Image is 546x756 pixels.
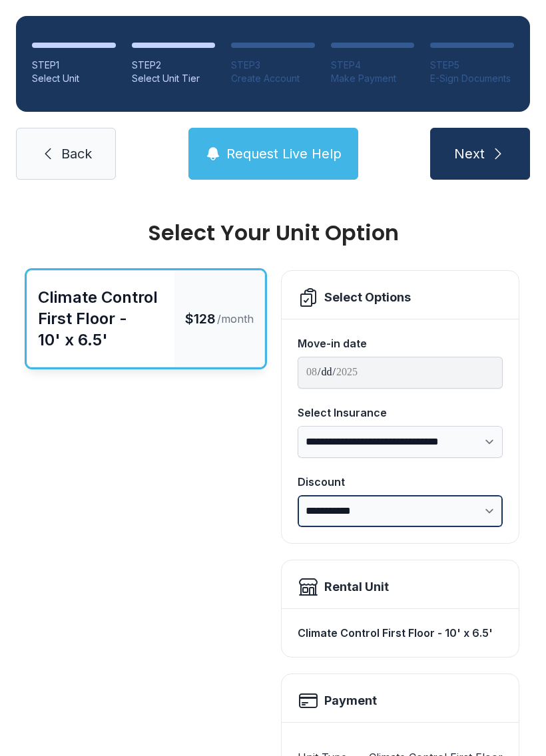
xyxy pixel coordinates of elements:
div: Create Account [231,72,315,85]
input: Move-in date [298,357,503,389]
span: $128 [185,309,216,328]
div: STEP 2 [132,59,216,72]
select: Select Insurance [298,426,503,458]
div: Select Options [324,288,411,307]
div: STEP 5 [430,59,514,72]
div: Select Insurance [298,405,503,421]
div: E-Sign Documents [430,72,514,85]
div: Climate Control First Floor - 10' x 6.5' [38,287,164,351]
span: Request Live Help [226,144,342,163]
div: Make Payment [331,72,415,85]
div: Select Unit Tier [132,72,216,85]
div: Climate Control First Floor - 10' x 6.5' [298,620,503,646]
div: STEP 1 [32,59,116,72]
span: Next [454,144,485,163]
div: STEP 4 [331,59,415,72]
div: Select Unit [32,72,116,85]
div: Select Your Unit Option [27,222,519,244]
div: STEP 3 [231,59,315,72]
select: Discount [298,495,503,527]
div: Rental Unit [324,578,389,596]
h2: Payment [324,691,377,710]
span: /month [217,311,254,327]
span: Back [61,144,92,163]
div: Discount [298,474,503,490]
div: Move-in date [298,335,503,351]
